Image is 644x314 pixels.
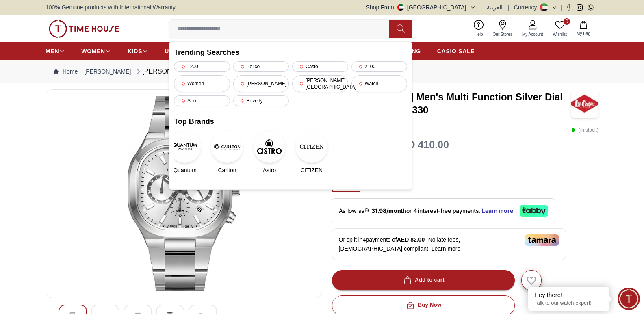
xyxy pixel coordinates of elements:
img: CITIZEN [295,130,328,163]
div: Watch [351,75,408,92]
a: MEN [46,44,65,58]
div: 2100 [351,61,408,72]
div: Casio [292,61,348,72]
span: CASIO SALE [437,47,475,55]
h3: [PERSON_NAME] Men's Multi Function Silver Dial Watch - LC08169.330 [332,91,571,117]
span: | [507,3,509,11]
span: Our Stores [490,31,516,37]
img: Quantum [169,130,201,163]
div: Women [174,75,230,92]
a: CarltonCarlton [216,130,238,174]
span: Quantum [173,166,197,174]
div: Currency [514,3,540,11]
div: Buy Now [405,301,441,310]
span: Help [471,31,486,37]
a: CITIZENCITIZEN [301,130,323,174]
div: Add to cart [402,275,445,285]
p: Talk to our watch expert! [534,300,603,307]
span: | [481,3,482,11]
a: Our Stores [488,18,517,39]
a: Home [54,67,78,76]
div: Or split in 4 payments of - No late fees, [DEMOGRAPHIC_DATA] compliant! [332,228,566,260]
a: KIDS [128,44,148,58]
div: Police [233,61,289,72]
img: Carlton [211,130,243,163]
button: العربية [487,3,503,11]
div: [PERSON_NAME] [233,75,289,92]
nav: Breadcrumb [46,60,598,83]
span: 100% Genuine products with International Warranty [46,3,176,11]
img: Astro [253,130,286,163]
div: 1200 [174,61,230,72]
span: Astro [263,166,276,174]
a: UNISEX [165,44,193,58]
span: UNISEX [165,47,187,55]
span: My Account [519,31,546,37]
a: CASIO SALE [437,44,475,58]
span: KIDS [128,47,142,55]
a: Help [470,18,488,39]
span: CITIZEN [301,166,323,174]
a: [PERSON_NAME] [84,67,131,76]
img: Tamara [525,234,559,246]
h3: AED 410.00 [394,137,449,153]
a: Whatsapp [588,4,594,11]
button: Shop From[GEOGRAPHIC_DATA] [366,3,476,11]
h2: Trending Searches [174,47,407,58]
span: 0 [564,18,570,25]
a: AstroAstro [258,130,280,174]
a: 0Wishlist [548,18,572,39]
p: ( In stock ) [571,126,598,134]
img: Lee Cooper Men's Multi Function Silver Dial Watch - LC08169.330 [571,89,598,118]
h2: Top Brands [174,116,407,127]
div: Chat Widget [618,288,640,310]
span: | [561,3,562,11]
img: United Arab Emirates [397,4,404,11]
div: Seiko [174,95,230,106]
span: AED 82.00 [397,236,425,243]
a: Instagram [577,4,583,11]
img: ... [49,20,119,38]
div: [PERSON_NAME] Men's Multi Function Silver Dial Watch - LC08169.330 [134,67,353,76]
img: Lee Cooper Men's Multi Function Silver Dial Watch - LC08169.330 [52,96,315,291]
span: Carlton [218,166,236,174]
button: My Bag [572,19,595,38]
div: [PERSON_NAME][GEOGRAPHIC_DATA] [292,75,348,92]
span: MEN [46,47,59,55]
a: WOMEN [81,44,111,58]
div: Hey there! [534,291,603,299]
a: Facebook [566,4,572,11]
span: WOMEN [81,47,105,55]
button: Add to cart [332,270,515,290]
span: My Bag [573,30,594,37]
a: QuantumQuantum [174,130,196,174]
span: Learn more [432,245,461,252]
span: Wishlist [550,31,570,37]
div: Beverly [233,95,289,106]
